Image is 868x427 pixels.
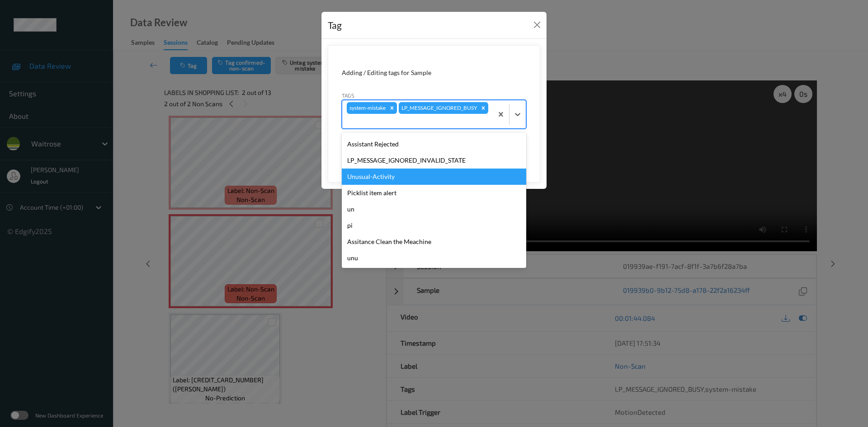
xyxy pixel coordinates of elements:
[342,201,526,217] div: un
[342,68,526,77] div: Adding / Editing tags for Sample
[342,136,526,152] div: Assistant Rejected
[342,234,526,250] div: Assitance Clean the Meachine
[342,169,526,185] div: Unusual-Activity
[478,102,488,114] div: Remove LP_MESSAGE_IGNORED_BUSY
[387,102,397,114] div: Remove system-mistake
[531,19,543,31] button: Close
[342,250,526,266] div: unu
[342,152,526,169] div: LP_MESSAGE_IGNORED_INVALID_STATE
[399,102,478,114] div: LP_MESSAGE_IGNORED_BUSY
[342,185,526,201] div: Picklist item alert
[342,217,526,234] div: pi
[342,91,354,99] label: Tags
[347,102,387,114] div: system-mistake
[328,18,342,33] div: Tag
